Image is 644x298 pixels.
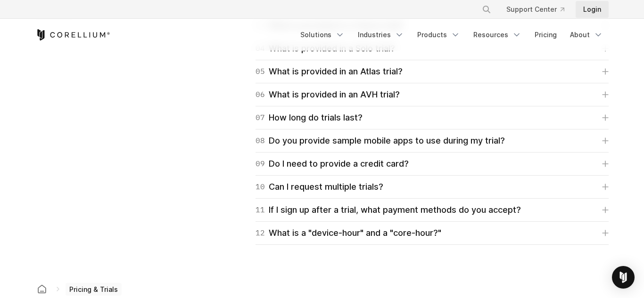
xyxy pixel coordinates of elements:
[33,282,50,296] a: Corellium home
[256,134,609,147] a: 08Do you provide sample mobile apps to use during my trial?
[256,180,265,193] span: 10
[468,26,527,43] a: Resources
[256,203,609,217] a: 11If I sign up after a trial, what payment methods do you accept?
[256,88,265,101] span: 06
[256,157,409,170] div: Do I need to provide a credit card?
[612,266,635,289] div: Open Intercom Messenger
[256,157,609,170] a: 09Do I need to provide a credit card?
[256,65,265,78] span: 05
[256,226,265,240] span: 12
[295,26,350,43] a: Solutions
[256,134,265,147] span: 08
[256,203,265,217] span: 11
[295,26,609,43] div: Navigation Menu
[256,180,609,193] a: 10Can I request multiple trials?
[478,1,495,18] button: Search
[35,29,110,40] a: Corellium Home
[256,111,609,124] a: 07How long do trials last?
[256,203,521,217] div: If I sign up after a trial, what payment methods do you accept?
[256,88,400,101] div: What is provided in an AVH trial?
[499,1,572,18] a: Support Center
[256,88,609,101] a: 06What is provided in an AVH trial?
[576,1,609,18] a: Login
[256,157,265,170] span: 09
[352,26,410,43] a: Industries
[256,111,265,124] span: 07
[256,226,609,240] a: 12What is a "device-hour" and a "core-hour?"
[256,111,363,124] div: How long do trials last?
[529,26,562,43] a: Pricing
[256,226,441,240] div: What is a "device-hour" and a "core-hour?"
[564,26,609,43] a: About
[256,65,403,78] div: What is provided in an Atlas trial?
[66,283,122,296] span: Pricing & Trials
[471,1,609,18] div: Navigation Menu
[256,65,609,78] a: 05What is provided in an Atlas trial?
[256,134,505,147] div: Do you provide sample mobile apps to use during my trial?
[412,26,466,43] a: Products
[256,180,383,193] div: Can I request multiple trials?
